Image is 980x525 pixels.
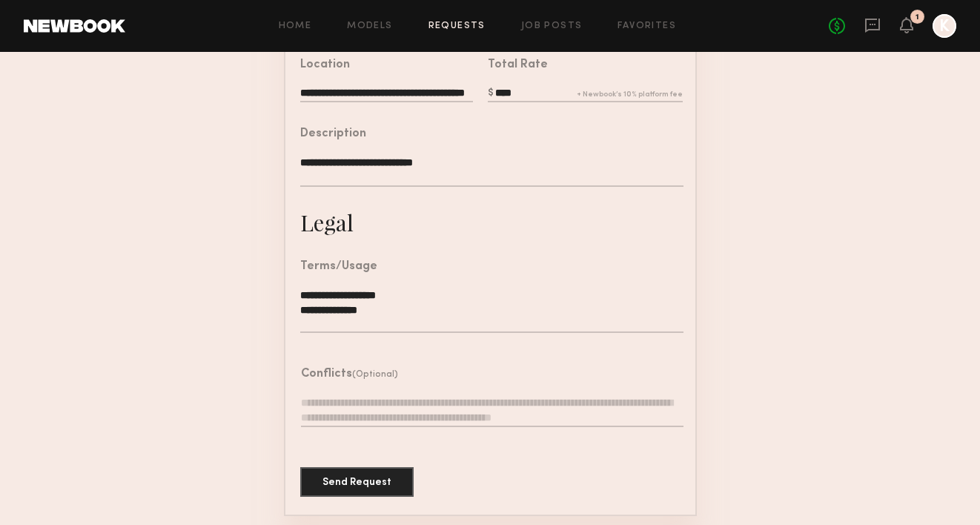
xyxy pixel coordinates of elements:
a: Job Posts [521,22,583,31]
div: Legal [300,208,354,237]
div: Location [300,59,350,71]
header: Conflicts [301,369,398,380]
a: Favorites [618,22,676,31]
div: Description [300,128,366,140]
button: Send Request [300,467,414,497]
div: Terms/Usage [300,261,377,273]
div: 1 [916,13,919,22]
span: (Optional) [352,370,398,379]
a: Models [347,22,392,31]
a: Requests [428,22,486,31]
a: Home [279,22,312,31]
a: K [933,14,956,38]
div: Total Rate [488,59,548,71]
